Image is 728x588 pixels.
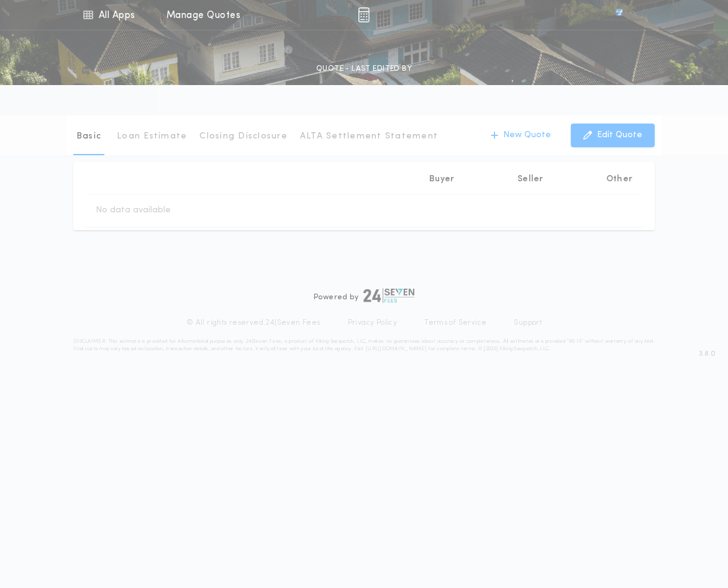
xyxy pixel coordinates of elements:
p: Closing Disclosure [199,130,288,143]
p: © All rights reserved. 24|Seven Fees [186,318,321,328]
a: Support [514,318,542,328]
img: logo [363,288,414,303]
p: QUOTE - LAST EDITED BY [316,63,412,75]
span: 3.8.0 [699,348,716,360]
p: ALTA Settlement Statement [300,130,438,143]
p: Buyer [429,173,454,186]
td: No data available [86,194,181,227]
img: img [358,7,370,22]
a: Privacy Policy [348,318,398,328]
p: Seller [517,173,544,186]
button: New Quote [478,124,563,147]
a: Terms of Service [424,318,486,328]
p: DISCLAIMER: This estimate is provided for informational purposes only. 24|Seven Fees, a product o... [73,338,655,353]
p: Loan Estimate [117,130,187,143]
p: Edit Quote [597,129,642,142]
p: Basic [76,130,101,143]
button: Edit Quote [571,124,655,147]
a: [URL][DOMAIN_NAME] [365,346,427,351]
p: New Quote [503,129,551,142]
p: Other [606,173,632,186]
div: Powered by [314,288,414,303]
img: vs-icon [593,9,645,21]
